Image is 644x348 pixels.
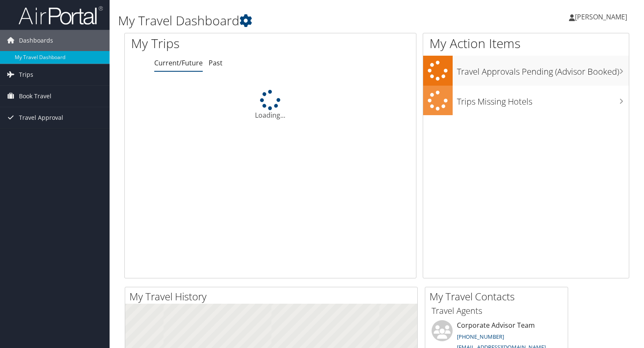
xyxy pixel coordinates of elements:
h1: My Travel Dashboard [118,12,463,30]
span: Book Travel [19,86,51,107]
h2: My Travel History [129,289,417,304]
h3: Travel Approvals Pending (Advisor Booked) [457,62,629,78]
img: airportal-logo.png [19,5,103,25]
div: Loading... [125,90,416,120]
span: Trips [19,64,33,85]
span: Travel Approval [19,107,63,128]
a: Current/Future [154,58,203,67]
h3: Trips Missing Hotels [457,92,629,108]
a: Trips Missing Hotels [423,86,629,116]
h3: Travel Agents [432,305,561,317]
span: [PERSON_NAME] [575,12,627,22]
span: Dashboards [19,30,53,51]
h1: My Trips [131,35,288,52]
a: Past [209,58,223,67]
a: [PHONE_NUMBER] [457,333,504,340]
a: Travel Approvals Pending (Advisor Booked) [423,56,629,86]
h1: My Action Items [423,35,629,52]
a: [PERSON_NAME] [569,4,636,30]
h2: My Travel Contacts [429,289,568,304]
